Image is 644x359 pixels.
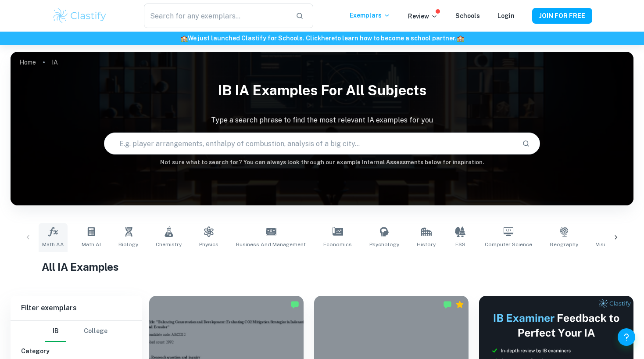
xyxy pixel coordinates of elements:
h6: Filter exemplars [11,296,142,320]
a: Home [19,56,36,68]
span: Biology [118,241,138,248]
span: 🏫 [457,35,464,42]
img: Marked [290,300,299,309]
h1: IB IA examples for all subjects [11,76,633,104]
a: here [321,35,335,42]
a: Login [497,12,515,19]
a: Schools [455,12,480,19]
p: Type a search phrase to find the most relevant IA examples for you [11,115,633,126]
span: ESS [455,241,465,248]
p: IA [52,57,58,67]
button: JOIN FOR FREE [532,8,592,24]
div: Premium [455,300,464,309]
span: Computer Science [485,241,532,248]
img: Clastify logo [52,7,107,25]
span: Psychology [369,241,399,248]
p: Review [408,11,438,21]
button: IB [45,321,66,342]
span: Math AA [42,241,64,248]
span: Business and Management [236,241,306,248]
h6: Not sure what to search for? You can always look through our example Internal Assessments below f... [11,158,633,167]
button: Search [519,136,533,151]
span: Chemistry [156,241,182,248]
h6: We just launched Clastify for Schools. Click to learn how to become a school partner. [2,33,642,43]
span: Physics [199,241,218,248]
h6: Category [21,346,132,356]
div: Filter type choice [45,321,107,342]
span: 🏫 [180,35,188,42]
input: Search for any exemplars... [144,4,289,28]
span: History [417,241,436,248]
button: Help and Feedback [618,328,635,346]
span: Math AI [82,241,101,248]
span: Economics [323,241,352,248]
button: College [84,321,107,342]
img: Marked [443,300,452,309]
p: Exemplars [350,11,390,20]
span: Geography [550,241,578,248]
h1: All IA Examples [42,259,602,275]
input: E.g. player arrangements, enthalpy of combustion, analysis of a big city... [104,131,515,156]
